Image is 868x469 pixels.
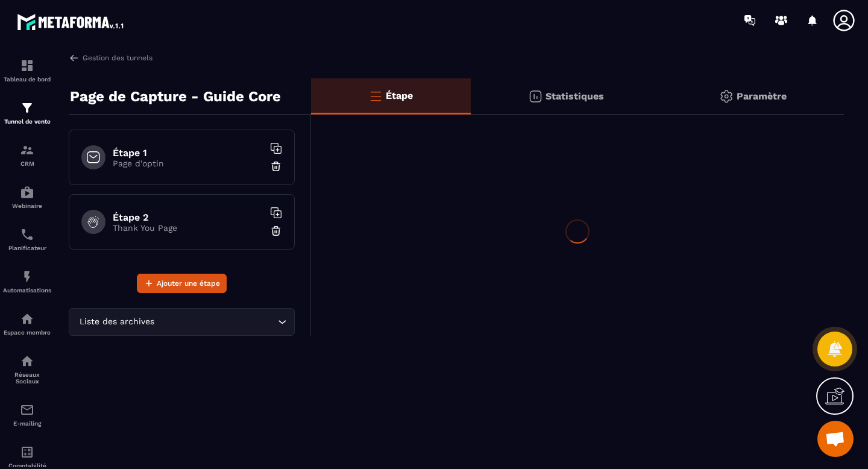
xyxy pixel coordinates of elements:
a: emailemailE-mailing [3,394,51,436]
input: Search for option [157,315,275,329]
p: Automatisations [3,287,51,294]
img: stats.20deebd0.svg [528,89,542,104]
a: schedulerschedulerPlanificateur [3,218,51,260]
img: email [20,403,34,417]
p: Espace membre [3,329,51,336]
span: Liste des archives [77,315,157,329]
div: Search for option [69,308,295,336]
p: CRM [3,160,51,167]
img: trash [270,160,282,172]
img: scheduler [20,227,34,242]
img: automations [20,269,34,284]
img: automations [20,185,34,200]
img: logo [17,11,125,33]
a: Gestion des tunnels [69,52,153,63]
p: Page d'optin [113,159,263,168]
p: Réseaux Sociaux [3,371,51,385]
img: setting-gr.5f69749f.svg [719,89,734,104]
a: formationformationTableau de bord [3,49,51,92]
p: Page de Capture - Guide Core [70,84,281,109]
a: Ouvrir le chat [817,421,854,457]
img: social-network [20,354,34,368]
a: social-networksocial-networkRéseaux Sociaux [3,345,51,394]
a: automationsautomationsWebinaire [3,176,51,218]
p: Planificateur [3,245,51,251]
p: Tunnel de vente [3,118,51,125]
p: E-mailing [3,420,51,427]
button: Ajouter une étape [137,274,227,293]
img: bars-o.4a397970.svg [368,89,383,103]
h6: Étape 1 [113,147,263,159]
span: Ajouter une étape [157,277,220,289]
p: Paramètre [737,90,787,102]
p: Tableau de bord [3,76,51,83]
a: formationformationCRM [3,134,51,176]
a: formationformationTunnel de vente [3,92,51,134]
img: arrow [69,52,80,63]
p: Étape [386,90,413,101]
p: Statistiques [546,90,604,102]
img: accountant [20,445,34,459]
a: automationsautomationsEspace membre [3,303,51,345]
img: automations [20,312,34,326]
img: trash [270,225,282,237]
p: Comptabilité [3,462,51,469]
p: Webinaire [3,203,51,209]
img: formation [20,101,34,115]
p: Thank You Page [113,223,263,233]
h6: Étape 2 [113,212,263,223]
img: formation [20,58,34,73]
img: formation [20,143,34,157]
a: automationsautomationsAutomatisations [3,260,51,303]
